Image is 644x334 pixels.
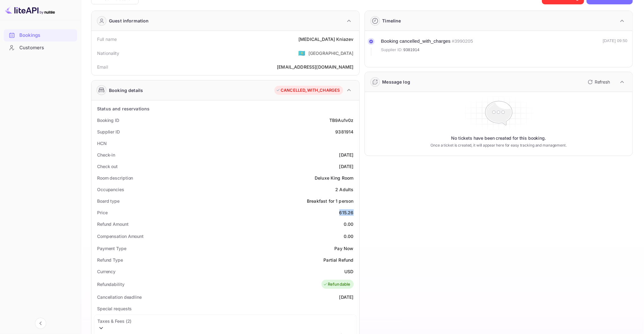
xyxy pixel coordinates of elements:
[4,42,77,53] a: Customers
[426,143,571,148] p: Once a ticket is created, it will appear here for easy tracking and management.
[339,163,354,170] div: [DATE]
[277,64,353,70] div: [EMAIL_ADDRESS][DOMAIN_NAME]
[97,64,108,70] div: Email
[315,175,353,181] div: Deluxe King Room
[381,47,403,53] span: Supplier ID:
[97,318,131,324] div: Taxes & Fees ( 2 )
[339,152,354,158] div: [DATE]
[323,257,353,263] div: Partial Refund
[97,175,133,181] div: Room description
[382,79,410,85] div: Message log
[344,233,354,240] div: 0.00
[339,209,354,216] div: 615.26
[339,294,354,300] div: [DATE]
[97,163,118,170] div: Check out
[97,281,125,288] div: Refundability
[97,50,120,56] div: Nationality
[335,186,353,193] div: 2 Adults
[97,152,115,158] div: Check-in
[35,318,46,329] button: Collapse navigation
[4,42,77,54] div: Customers
[19,32,74,39] div: Bookings
[298,36,353,42] div: [MEDICAL_DATA] Kniazev
[97,198,120,204] div: Board type
[381,38,451,45] div: Booking cancelled_with_charges
[323,281,351,288] div: Refundable
[603,38,627,56] div: [DATE] 09:50
[97,294,142,300] div: Cancellation deadline
[298,47,305,59] span: United States
[382,17,401,24] div: Timeline
[97,105,150,112] div: Status and reservations
[97,117,119,123] div: Booking ID
[97,140,107,147] div: HCN
[97,209,108,216] div: Price
[584,77,612,87] button: Refresh
[344,221,354,227] div: 0.00
[19,44,74,51] div: Customers
[403,47,420,53] span: 9381914
[97,128,120,135] div: Supplier ID
[97,36,117,42] div: Full name
[334,245,353,252] div: Pay Now
[97,257,123,263] div: Refund Type
[97,268,116,275] div: Currency
[276,87,340,94] div: CANCELLED_WITH_CHARGES
[109,87,143,94] div: Booking details
[329,117,353,123] div: TB9Au1v0z
[344,268,353,275] div: USD
[307,198,353,204] div: Breakfast for 1 person
[595,79,610,85] p: Refresh
[109,17,149,24] div: Guest information
[97,305,132,312] div: Special requests
[452,38,473,45] div: # 3990205
[335,128,353,135] div: 9381914
[308,50,354,56] div: [GEOGRAPHIC_DATA]
[94,315,356,330] div: Taxes & Fees (2)
[4,29,77,41] a: Bookings
[97,233,144,240] div: Compensation Amount
[97,221,129,227] div: Refund Amount
[451,135,546,141] p: No tickets have been created for this booking.
[97,186,124,193] div: Occupancies
[97,245,126,252] div: Payment Type
[5,5,55,15] img: LiteAPI logo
